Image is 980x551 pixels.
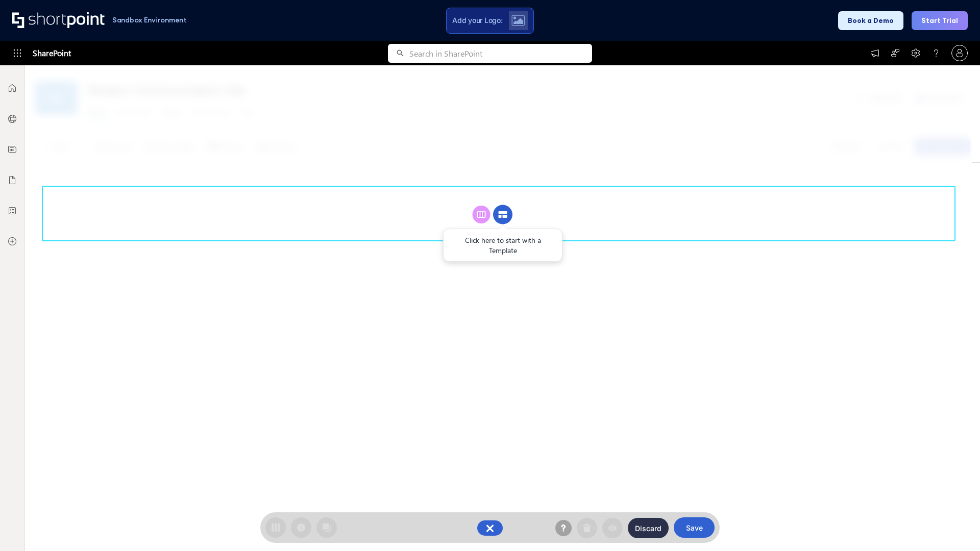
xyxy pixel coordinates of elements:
[33,41,71,65] span: SharePoint
[929,502,980,551] iframe: Chat Widget
[452,16,502,25] span: Add your Logo:
[511,15,525,26] img: Upload logo
[112,17,187,23] h1: Sandbox Environment
[838,11,903,30] button: Book a Demo
[409,44,592,63] input: Search in SharePoint
[628,518,669,538] button: Discard
[674,517,715,538] button: Save
[912,11,968,30] button: Start Trial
